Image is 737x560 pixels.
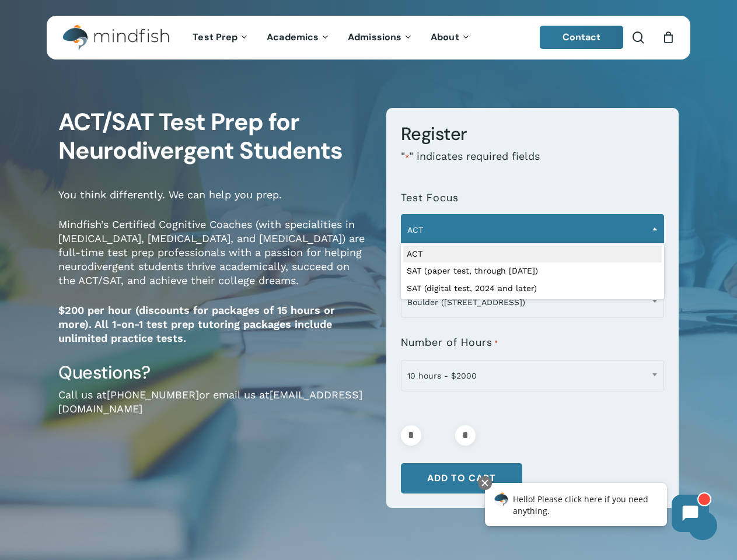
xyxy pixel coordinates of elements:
[184,16,479,60] nav: Main Menu
[425,425,452,446] input: Product quantity
[58,361,369,384] h3: Questions?
[401,286,664,318] span: Boulder (1320 Pearl St.)
[401,360,664,391] span: 10 hours - $2000
[473,474,721,544] iframe: Chatbot
[267,31,319,43] span: Academics
[339,33,422,43] a: Admissions
[401,214,664,246] span: ACT
[540,26,624,49] a: Contact
[563,31,601,43] span: Contact
[348,31,401,43] span: Admissions
[422,33,480,43] a: About
[107,388,199,401] a: [PHONE_NUMBER]
[401,218,663,242] span: ACT
[58,304,335,344] strong: $200 per hour (discounts for packages of 15 hours or more). All 1-on-1 test prep tutoring package...
[401,463,522,494] button: Add to cart
[401,123,664,145] h3: Register
[58,388,369,432] p: Call us at or email us at
[58,108,369,166] h1: ACT/SAT Test Prep for Neurodivergent Students
[431,31,459,43] span: About
[403,246,662,263] li: ACT
[47,16,690,60] header: Main Menu
[184,33,258,43] a: Test Prep
[401,192,459,204] label: Test Focus
[258,33,339,43] a: Academics
[58,188,369,218] p: You think differently. We can help you prep.
[401,149,664,180] p: " " indicates required fields
[401,290,663,314] span: Boulder (1320 Pearl St.)
[58,218,369,303] p: Mindfish’s Certified Cognitive Coaches (with specialities in [MEDICAL_DATA], [MEDICAL_DATA], and ...
[662,31,675,44] a: Cart
[193,31,237,43] span: Test Prep
[401,337,498,349] label: Number of Hours
[403,262,662,280] li: SAT (paper test, through [DATE])
[403,280,662,297] li: SAT (digital test, 2024 and later)
[401,363,663,388] span: 10 hours - $2000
